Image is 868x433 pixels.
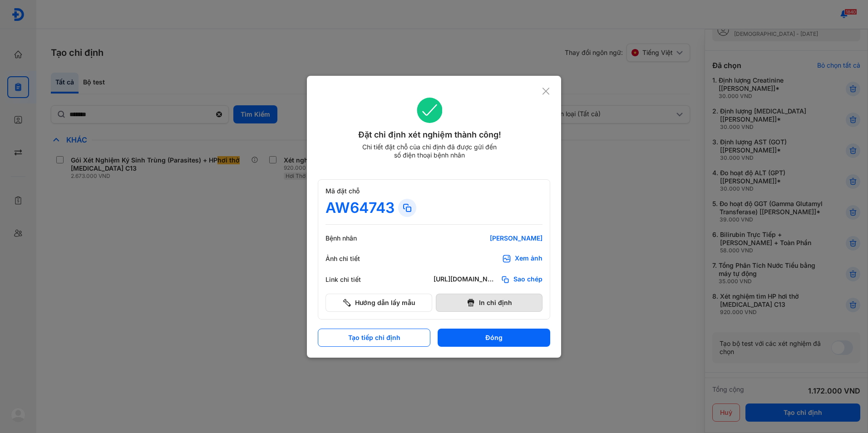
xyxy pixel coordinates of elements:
[325,294,432,312] button: Hướng dẫn lấy mẫu
[513,275,542,284] span: Sao chép
[434,234,542,242] div: [PERSON_NAME]
[436,294,542,312] button: In chỉ định
[325,187,542,195] div: Mã đặt chỗ
[438,329,550,347] button: Đóng
[318,128,542,141] div: Đặt chỉ định xét nghiệm thành công!
[434,275,497,284] div: [URL][DOMAIN_NAME]
[325,199,395,217] div: AW64743
[358,143,501,159] div: Chi tiết đặt chỗ của chỉ định đã được gửi đến số điện thoại bệnh nhân
[325,234,380,242] div: Bệnh nhân
[325,255,380,263] div: Ảnh chi tiết
[325,276,380,284] div: Link chi tiết
[515,254,542,263] div: Xem ảnh
[318,329,430,347] button: Tạo tiếp chỉ định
